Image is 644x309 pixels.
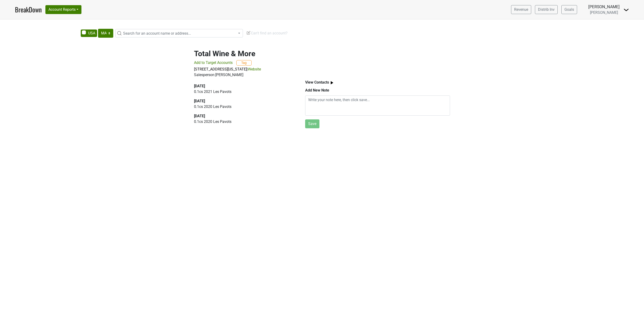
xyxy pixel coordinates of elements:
[511,5,531,14] a: Revenue
[535,5,558,14] a: Distrib Inv
[305,80,329,85] b: View Contacts
[248,67,261,71] a: Website
[15,5,42,15] a: BreakDown
[305,119,319,128] button: Save
[194,83,294,89] div: [DATE]
[194,119,294,125] p: 0.1 cs 2020 Les Pavots
[623,7,629,13] img: Dropdown Menu
[194,104,294,110] p: 0.1 cs 2020 Les Pavots
[236,60,252,66] button: Tag
[194,60,233,65] span: Add to Target Accounts
[194,98,294,104] div: [DATE]
[194,89,294,95] p: 0.1 cs 2021 Les Pavots
[590,10,618,15] span: [PERSON_NAME]
[194,113,294,119] div: [DATE]
[123,31,191,36] span: Search for an account name or address...
[246,31,288,35] span: Can't find an account?
[329,80,335,86] img: arrow_right.svg
[194,67,247,71] a: [STREET_ADDRESS][US_STATE]
[194,72,450,78] div: Salesperson: [PERSON_NAME]
[561,5,577,14] a: Goals
[246,30,251,35] img: Edit
[194,66,450,72] p: |
[305,88,329,92] b: Add New Note
[194,49,450,58] h2: Total Wine & More
[588,4,620,10] div: [PERSON_NAME]
[45,5,81,14] button: Account Reports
